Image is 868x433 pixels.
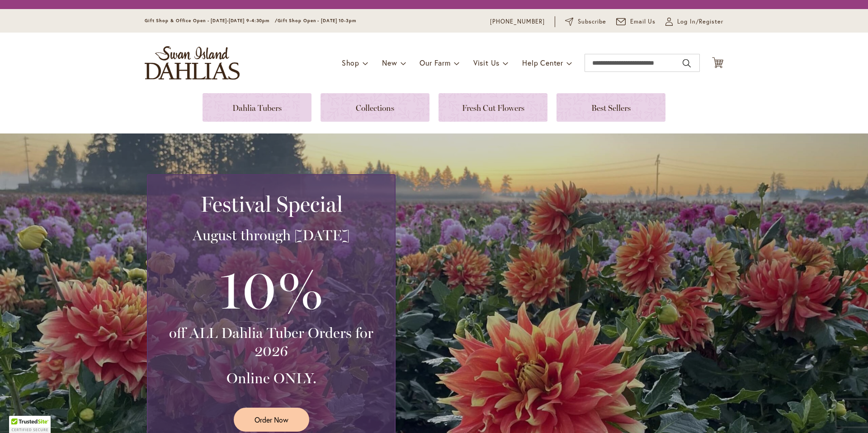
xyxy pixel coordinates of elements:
h2: Festival Special [159,191,384,217]
span: Gift Shop Open - [DATE] 10-3pm [278,18,356,24]
a: Email Us [616,17,656,26]
span: New [382,58,397,67]
h3: 10% [159,253,384,324]
span: Our Farm [420,58,450,67]
span: Gift Shop & Office Open - [DATE]-[DATE] 9-4:30pm / [145,18,278,24]
a: Subscribe [565,17,606,26]
h3: Online ONLY. [159,369,384,387]
h3: August through [DATE] [159,226,384,244]
a: [PHONE_NUMBER] [490,17,545,26]
h3: off ALL Dahlia Tuber Orders for 2026 [159,324,384,360]
span: Log In/Register [677,17,723,26]
a: Log In/Register [665,17,723,26]
button: Search [683,56,691,71]
span: Email Us [630,17,656,26]
span: Shop [342,58,359,67]
span: Order Now [255,414,288,425]
a: Order Now [234,408,309,432]
span: Visit Us [473,58,500,67]
span: Help Center [522,58,563,67]
div: TrustedSite Certified [9,416,51,433]
a: store logo [145,46,240,80]
span: Subscribe [578,17,606,26]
